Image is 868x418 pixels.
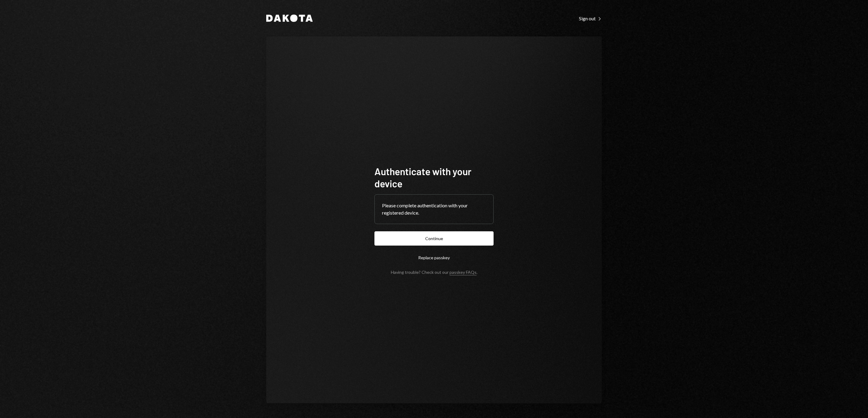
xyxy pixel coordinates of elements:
button: Continue [374,231,494,246]
button: Replace passkey [374,250,494,265]
a: Sign out [579,15,602,22]
a: passkey FAQs [449,270,477,275]
h1: Authenticate with your device [374,165,494,189]
div: Having trouble? Check out our . [391,270,477,275]
div: Please complete authentication with your registered device. [382,202,486,216]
